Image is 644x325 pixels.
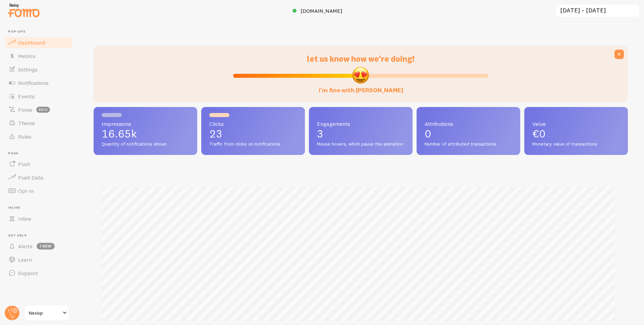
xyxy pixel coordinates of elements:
[18,161,30,167] span: Push
[4,184,73,198] a: Opt-In
[18,215,31,222] span: Inline
[425,141,512,147] span: Number of attributed transactions
[319,80,403,94] label: i'm fine with [PERSON_NAME]
[4,116,73,130] a: Theme
[4,171,73,184] a: Push Data
[4,212,73,225] a: Inline
[18,270,38,276] span: Support
[18,256,32,263] span: Learn
[8,233,73,238] span: Get Help
[209,128,297,139] p: 23
[18,187,34,194] span: Opt-In
[18,93,35,100] span: Events
[18,53,36,59] span: Metrics
[532,127,546,140] span: €0
[102,141,189,147] span: Quantity of notifications shown
[352,66,370,84] img: emoji.png
[4,36,73,49] a: Dashboard
[18,66,38,73] span: Settings
[18,174,43,181] span: Push Data
[4,76,73,90] a: Notifications
[4,253,73,266] a: Learn
[4,63,73,76] a: Settings
[4,239,73,253] a: Alerts 1 new
[18,120,35,126] span: Theme
[532,141,620,147] span: Monetary value of transactions
[4,157,73,171] a: Push
[317,141,405,147] span: Mouse hovers, which pause the animation
[8,151,73,156] span: Push
[24,305,69,321] a: Nexiup
[4,90,73,103] a: Events
[307,54,415,64] span: let us know how we're doing!
[532,121,620,126] span: Value
[36,107,50,113] span: beta
[4,130,73,143] a: Rules
[4,49,73,63] a: Metrics
[425,128,512,139] p: 0
[37,243,55,250] span: 1 new
[18,106,32,113] span: Flows
[209,141,297,147] span: Traffic from clicks on notifications
[18,133,32,140] span: Rules
[209,121,297,126] span: Clicks
[8,206,73,210] span: Inline
[18,79,49,86] span: Notifications
[425,121,512,126] span: Attributions
[29,309,61,317] span: Nexiup
[7,2,41,19] img: fomo-relay-logo-orange.svg
[317,121,405,126] span: Engagements
[18,39,45,46] span: Dashboard
[18,243,33,250] span: Alerts
[317,128,405,139] p: 3
[102,121,189,126] span: Impressions
[4,266,73,280] a: Support
[4,103,73,116] a: Flows beta
[8,30,73,34] span: Pop-ups
[102,128,189,139] p: 16.65k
